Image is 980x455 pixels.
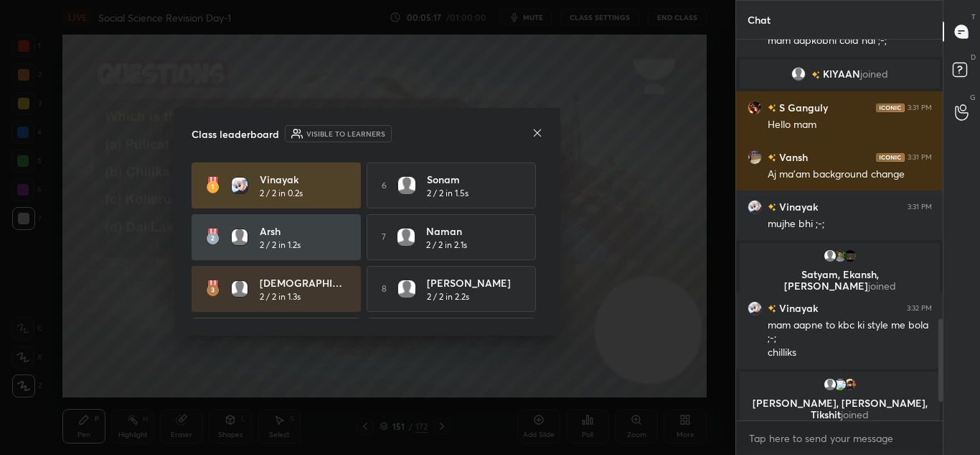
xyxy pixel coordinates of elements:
[776,100,828,115] h6: S Ganguly
[398,280,415,298] img: default.png
[736,1,782,39] p: Chat
[398,177,415,194] img: default.png
[823,68,860,80] span: KIYAAN
[768,118,932,132] div: Hello mam
[768,346,932,360] div: chilliks
[822,377,837,392] img: default.png
[231,177,248,194] img: 2fddae35430146e2b23586a46c050097.jpg
[768,34,932,48] div: mam aapkobhi cold hai ;-;
[736,40,943,420] div: grid
[832,377,847,392] img: 3
[206,280,219,298] img: rank-3.169bc593.svg
[768,154,776,162] img: no-rating-badge.077c3623.svg
[832,249,847,263] img: 67f4228429fe4a568bdf8026f2101899.png
[860,68,888,80] span: joined
[908,203,932,211] div: 3:31 PM
[260,275,349,290] h4: [DEMOGRAPHIC_DATA]
[231,280,248,298] img: default.png
[260,290,301,303] h5: 2 / 2 in 1.3s
[776,300,818,316] h6: Vinayak
[260,224,349,239] h4: Arsh
[260,172,349,187] h4: Vinayak
[427,187,468,200] h5: 2 / 2 in 1.5s
[842,377,857,392] img: 336d2e8ea55b45a1b1c9ba606bf6324c.jpg
[192,127,279,142] h4: Class leaderboard
[206,229,219,246] img: rank-2.3a33aca6.svg
[426,224,515,239] h4: naman
[971,12,976,22] p: T
[427,275,516,290] h4: [PERSON_NAME]
[427,290,469,303] h5: 2 / 2 in 2.2s
[397,229,415,246] img: default.png
[260,187,303,200] h5: 2 / 2 in 0.2s
[776,199,818,214] h6: Vinayak
[768,104,776,112] img: no-rating-badge.077c3623.svg
[748,150,762,165] img: ac57951a0799499d8fd19966482b33a2.jpg
[867,279,895,293] span: joined
[427,172,516,187] h4: Sonam
[791,67,806,81] img: default.png
[768,167,932,182] div: Aj ma'am background change
[426,239,467,252] h5: 2 / 2 in 2.1s
[748,200,762,214] img: 2fddae35430146e2b23586a46c050097.jpg
[876,153,905,162] img: iconic-dark.1390631f.png
[382,282,387,295] h5: 8
[748,101,762,115] img: 829f6115b6a546ad897336360008130e.jpg
[776,150,808,165] h6: Vansh
[260,239,301,252] h5: 2 / 2 in 1.2s
[768,203,776,211] img: no-rating-badge.077c3623.svg
[382,231,386,244] h5: 7
[971,52,976,63] p: D
[822,249,837,263] img: default.png
[768,318,932,346] div: mam aapne to kbc ki style me bola ;-;
[876,104,905,112] img: iconic-dark.1390631f.png
[907,304,932,313] div: 3:32 PM
[748,301,762,316] img: 2fddae35430146e2b23586a46c050097.jpg
[970,92,976,103] p: G
[842,249,857,263] img: 1942a5e4e2b8415d8ccd834709f89722.jpg
[841,408,869,421] span: joined
[768,305,776,313] img: no-rating-badge.077c3623.svg
[231,229,248,246] img: default.png
[306,129,385,139] h6: Visible to learners
[748,397,931,420] p: [PERSON_NAME], [PERSON_NAME], Tikshit
[811,71,820,79] img: no-rating-badge.077c3623.svg
[382,179,387,192] h5: 6
[908,153,932,162] div: 3:31 PM
[768,217,932,231] div: mujhe bhi ;-;
[748,269,931,292] p: Satyam, Ekansh, [PERSON_NAME]
[908,104,932,112] div: 3:31 PM
[206,177,220,194] img: rank-1.ed6cb560.svg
